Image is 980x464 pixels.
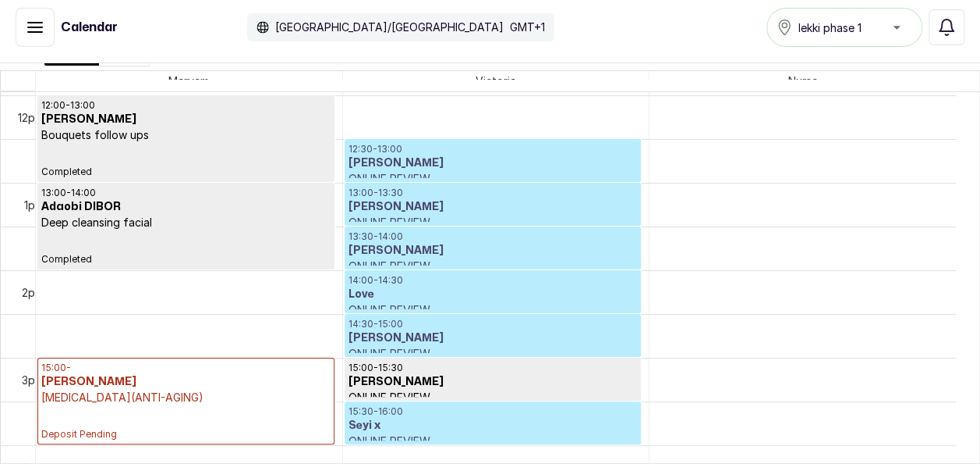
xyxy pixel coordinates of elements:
[798,20,861,36] span: lekki phase 1
[165,71,212,91] span: Maryam
[348,274,638,287] p: 14:00 - 14:30
[348,171,638,187] p: ONLINE REVIEW
[348,155,638,171] h3: [PERSON_NAME]
[348,143,638,155] p: 12:30 - 13:00
[348,243,638,259] h3: [PERSON_NAME]
[348,199,638,215] h3: [PERSON_NAME]
[348,230,638,243] p: 13:30 - 14:00
[41,428,331,441] span: Deposit Pending
[348,346,638,362] p: ONLINE REVIEW
[348,187,638,199] p: 13:00 - 13:30
[348,418,638,434] h3: Seyi x
[15,109,47,126] div: 12pm
[41,390,331,405] p: [MEDICAL_DATA](ANTI-AGING)
[348,302,638,318] p: ONLINE REVIEW
[510,20,545,35] p: GMT+1
[785,71,821,91] span: Nurse
[19,372,47,388] div: 3pm
[41,127,331,143] p: Bouquets follow ups
[21,197,47,213] div: 1pm
[275,20,504,35] p: [GEOGRAPHIC_DATA]/[GEOGRAPHIC_DATA]
[41,215,331,230] p: Deep cleansing facial
[348,362,638,374] p: 15:00 - 15:30
[41,112,331,127] h3: [PERSON_NAME]
[41,253,331,266] span: Completed
[348,287,638,302] h3: Love
[41,99,331,112] p: 12:00 - 13:00
[348,390,638,405] p: ONLINE REVIEW
[348,434,638,449] p: ONLINE REVIEW
[348,374,638,390] h3: [PERSON_NAME]
[348,215,638,230] p: ONLINE REVIEW
[41,374,331,390] h3: [PERSON_NAME]
[41,362,331,374] p: 15:00 -
[41,166,331,178] span: Completed
[348,318,638,330] p: 14:30 - 15:00
[61,18,118,37] h1: Calendar
[41,187,331,199] p: 13:00 - 14:00
[766,8,922,47] button: lekki phase 1
[19,284,47,301] div: 2pm
[41,199,331,215] h3: Adaobi DIBOR
[348,405,638,418] p: 15:30 - 16:00
[348,259,638,274] p: ONLINE REVIEW
[472,71,519,91] span: Victoria
[348,330,638,346] h3: [PERSON_NAME]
